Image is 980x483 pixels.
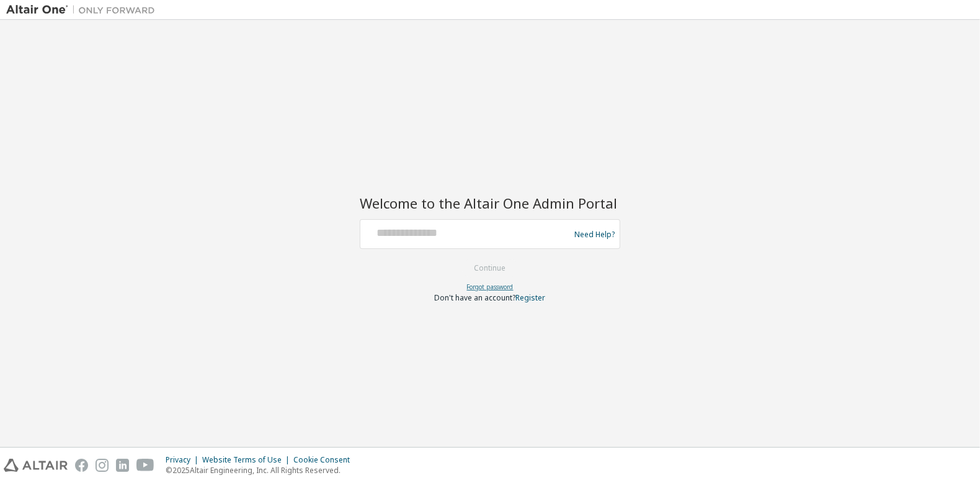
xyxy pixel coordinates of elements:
img: facebook.svg [75,459,88,472]
img: linkedin.svg [116,459,129,472]
h2: Welcome to the Altair One Admin Portal [360,194,620,212]
a: Forgot password [467,282,514,291]
p: © 2025 Altair Engineering, Inc. All Rights Reserved. [166,465,357,476]
div: Website Terms of Use [202,455,293,465]
img: youtube.svg [136,459,154,472]
a: Register [516,292,546,303]
div: Privacy [166,455,202,465]
div: Cookie Consent [293,455,357,465]
img: Altair One [6,4,161,16]
span: Don't have an account? [435,292,516,303]
img: instagram.svg [96,459,109,472]
img: altair_logo.svg [4,459,68,472]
